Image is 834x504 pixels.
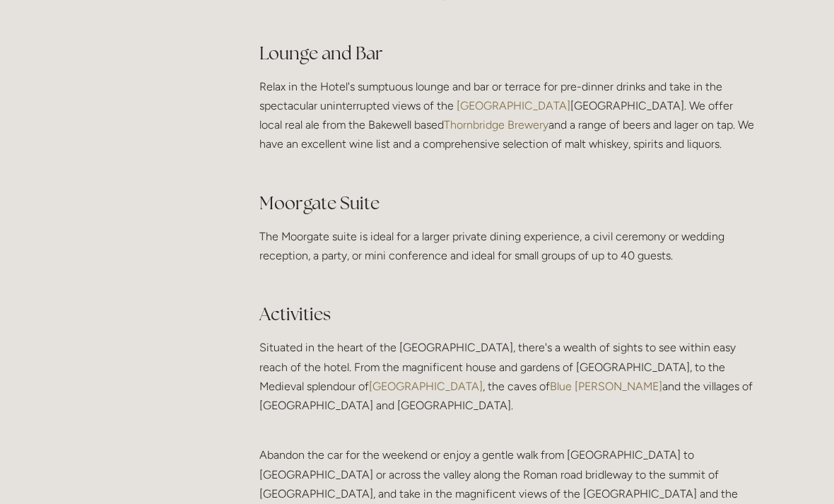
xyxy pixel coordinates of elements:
a: [GEOGRAPHIC_DATA] [369,380,483,393]
p: The Moorgate suite is ideal for a larger private dining experience, a civil ceremony or wedding r... [259,227,755,285]
h2: Moorgate Suite [259,191,755,216]
p: Situated in the heart of the [GEOGRAPHIC_DATA], there's a wealth of sights to see within easy rea... [259,338,755,415]
h2: Lounge and Bar [259,41,755,66]
a: Blue [PERSON_NAME] [550,380,662,393]
p: Relax in the Hotel's sumptuous lounge and bar or terrace for pre-dinner drinks and take in the sp... [259,77,755,173]
a: Thornbridge Brewery [444,118,548,131]
h2: Activities [259,302,755,327]
a: [GEOGRAPHIC_DATA] [454,99,570,112]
